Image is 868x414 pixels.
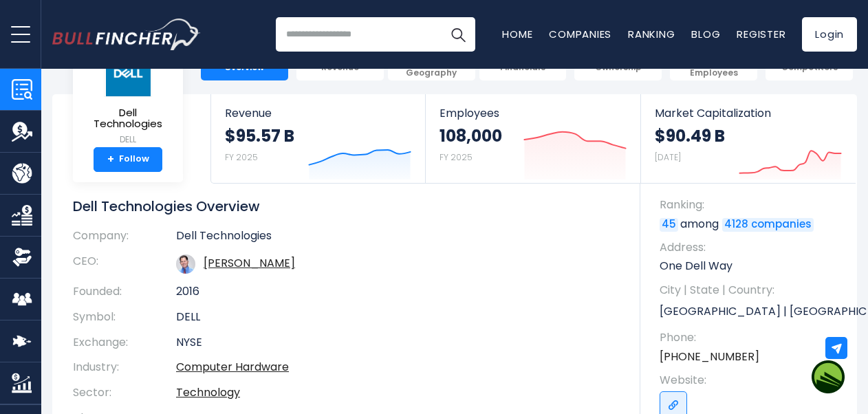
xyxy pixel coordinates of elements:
span: Revenue [321,62,359,73]
a: Market Capitalization $90.49 B [DATE] [641,94,856,183]
span: Dell Technologies [84,107,172,130]
small: FY 2025 [440,151,473,163]
strong: $95.57 B [225,125,294,146]
a: Login [802,17,857,52]
th: Symbol: [73,305,176,330]
a: Dell Technologies DELL [83,50,173,147]
button: Search [441,17,475,52]
th: Exchange: [73,330,176,356]
span: Website: [660,373,843,388]
p: among [660,217,843,232]
a: Companies [549,27,611,41]
td: 2016 [176,279,620,305]
img: michael-dell.jpg [176,254,195,274]
a: Technology [176,384,240,400]
a: Blog [691,27,720,41]
a: 45 [660,218,678,232]
span: Market Capitalization [655,107,842,120]
span: Ownership [595,62,642,73]
a: Revenue $95.57 B FY 2025 [211,94,425,183]
span: Financials [500,62,545,73]
td: Dell Technologies [176,229,620,249]
a: ceo [204,255,295,271]
span: Revenue [225,107,411,120]
span: Ranking: [660,197,843,213]
img: Ownership [12,247,32,268]
strong: 108,000 [440,125,502,146]
a: Register [737,27,785,41]
th: Company: [73,229,176,249]
th: Industry: [73,355,176,380]
a: [PHONE_NUMBER] [660,349,759,364]
img: Bullfincher logo [52,19,201,50]
th: Sector: [73,380,176,406]
span: City | State | Country: [660,283,843,298]
span: Address: [660,240,843,255]
p: One Dell Way [660,259,843,274]
span: Overview [224,62,264,73]
h1: Dell Technologies Overview [73,197,620,215]
a: Employees 108,000 FY 2025 [426,94,640,183]
strong: $90.49 B [655,125,725,146]
td: NYSE [176,330,620,356]
small: [DATE] [655,151,681,163]
span: Competitors [781,62,838,73]
a: +Follow [94,147,162,172]
span: CEO Salary / Employees [676,56,751,78]
small: DELL [84,133,172,146]
th: Founded: [73,279,176,305]
td: DELL [176,305,620,330]
a: 4128 companies [722,218,814,232]
a: Go to homepage [52,19,200,50]
a: Home [502,27,532,41]
span: Employees [440,107,626,120]
th: CEO: [73,249,176,279]
a: Computer Hardware [176,359,289,375]
small: FY 2025 [225,151,258,163]
a: Ranking [628,27,675,41]
p: [GEOGRAPHIC_DATA] | [GEOGRAPHIC_DATA] | US [660,301,843,322]
strong: + [107,153,114,166]
span: Phone: [660,330,843,345]
span: Product / Geography [394,56,469,78]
